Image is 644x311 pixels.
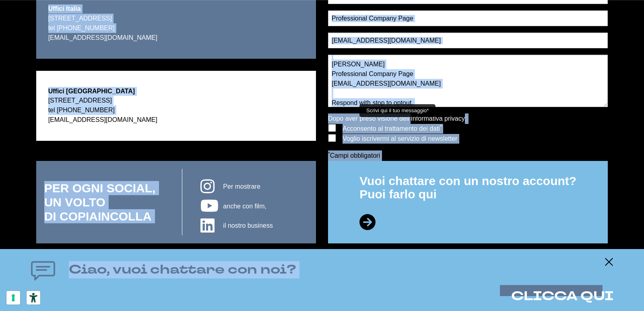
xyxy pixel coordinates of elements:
a: Informativa privacy [411,115,464,122]
span: anche con film, [223,203,266,210]
a: [EMAIL_ADDRESS][DOMAIN_NAME] [48,34,157,41]
input: Un tuo recapito (e-mail / telefono)* [328,33,608,48]
a: Vuoi chattare con un nostro account?Puoi farlo qui [328,161,608,244]
a: [EMAIL_ADDRESS][DOMAIN_NAME] [48,116,157,123]
span: CLICCA QUI [511,288,614,305]
a: il nostro business [196,216,308,236]
p: [STREET_ADDRESS] tel [PHONE_NUMBER] [48,14,157,43]
p: Vuoi chattare con un nostro account? Puoi farlo qui [359,174,576,231]
span: il nostro business [223,222,273,229]
button: CLICCA QUI [511,289,614,303]
a: Per mostrare [196,177,308,197]
strong: Uffici Italia [48,5,81,12]
div: Menu pagina [176,169,314,236]
p: PER OGNI SOCIAL, UN VOLTO DI COPIAINCOLLA [44,181,170,223]
span: Per mostrare [223,183,260,190]
strong: Uffici [GEOGRAPHIC_DATA] [48,88,135,95]
span: Acconsento al trattamento dei dati [343,125,442,132]
p: Campi obbligatori [328,150,466,161]
p: [STREET_ADDRESS] tel [PHONE_NUMBER] [48,96,157,125]
textarea: Scrivi qui il tuo messaggio* [328,55,608,107]
a: anche con film, [196,196,308,216]
span: Voglio iscrivermi al servizio di newsletter [343,135,457,142]
button: Strumenti di accessibilità [27,291,40,305]
p: Dopo aver preso visione dell’ : [328,113,466,124]
input: Azienda* [328,10,608,26]
h4: Ciao, vuoi chattare con noi? [69,261,296,278]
